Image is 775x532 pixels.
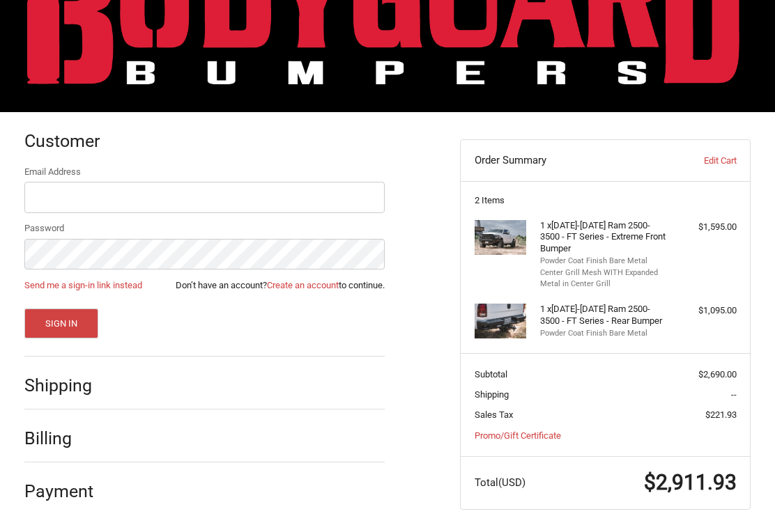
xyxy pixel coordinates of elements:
span: Don’t have an account? to continue. [176,279,385,292]
h3: 2 Items [475,195,737,206]
a: Create an account [267,280,339,290]
span: Sales Tax [475,409,513,420]
span: $2,911.93 [644,470,737,494]
li: Powder Coat Finish Bare Metal [540,256,668,267]
li: Center Grill Mesh WITH Expanded Metal in Center Grill [540,267,668,290]
a: Send me a sign-in link instead [24,280,142,290]
h2: Shipping [24,375,106,396]
label: Password [24,221,385,235]
span: Subtotal [475,369,507,380]
a: Edit Cart [654,154,737,168]
div: $1,595.00 [671,220,737,234]
span: $221.93 [705,409,737,420]
button: Sign In [24,308,99,338]
span: Shipping [475,389,509,400]
a: Promo/Gift Certificate [475,430,561,441]
h2: Billing [24,428,106,449]
span: -- [731,389,737,400]
h2: Payment [24,480,106,502]
div: $1,095.00 [671,304,737,318]
label: Email Address [24,165,385,179]
h4: 1 x [DATE]-[DATE] Ram 2500-3500 - FT Series - Rear Bumper [540,304,668,327]
h2: Customer [24,130,106,152]
h3: Order Summary [475,154,654,168]
li: Powder Coat Finish Bare Metal [540,328,668,340]
span: Total (USD) [475,476,525,489]
h4: 1 x [DATE]-[DATE] Ram 2500-3500 - FT Series - Extreme Front Bumper [540,220,668,254]
span: $2,690.00 [698,369,737,380]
